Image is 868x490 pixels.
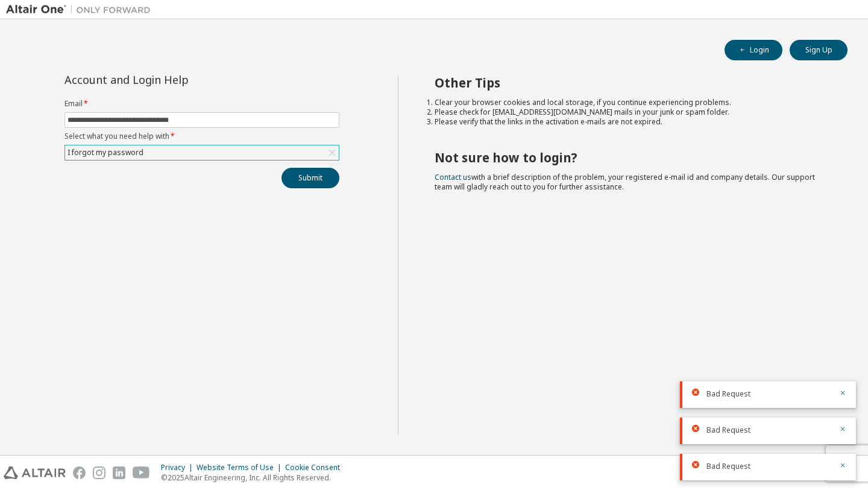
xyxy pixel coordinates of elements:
span: Bad Request [706,462,750,471]
div: I forgot my password [66,146,145,159]
div: Cookie Consent [285,463,347,472]
img: facebook.svg [73,466,86,479]
span: Bad Request [706,389,750,399]
img: altair_logo.svg [4,466,66,479]
div: Account and Login Help [64,75,285,84]
img: linkedin.svg [113,466,125,479]
div: Privacy [161,463,197,472]
p: © 2025 Altair Engineering, Inc. All Rights Reserved. [161,472,347,483]
img: instagram.svg [93,466,105,479]
h2: Other Tips [435,75,826,91]
img: Altair One [6,4,157,16]
li: Please verify that the links in the activation e-mails are not expired. [435,117,826,127]
li: Please check for [EMAIL_ADDRESS][DOMAIN_NAME] mails in your junk or spam folder. [435,107,826,117]
div: I forgot my password [65,145,339,160]
button: Login [725,40,782,60]
span: Bad Request [706,425,750,435]
li: Clear your browser cookies and local storage, if you continue experiencing problems. [435,98,826,107]
label: Email [64,99,339,109]
div: Website Terms of Use [197,463,285,472]
label: Select what you need help with [64,132,339,141]
a: Contact us [435,172,471,182]
button: Sign Up [790,40,848,60]
button: Submit [281,168,339,188]
span: with a brief description of the problem, your registered e-mail id and company details. Our suppo... [435,172,815,192]
img: youtube.svg [133,466,150,479]
h2: Not sure how to login? [435,150,826,165]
